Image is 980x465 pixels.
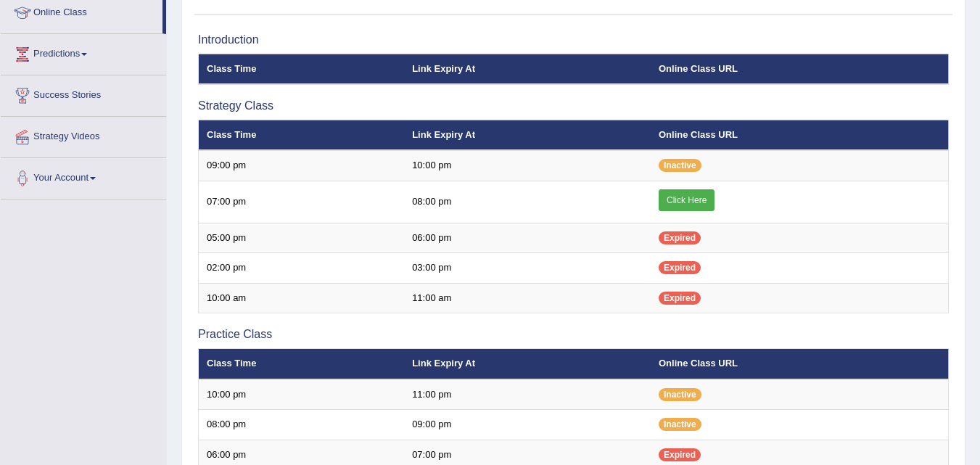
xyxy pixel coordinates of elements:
th: Link Expiry At [404,120,651,150]
a: Click Here [659,189,715,211]
td: 10:00 pm [199,379,405,410]
span: Inactive [659,418,701,431]
a: Your Account [1,158,166,194]
th: Online Class URL [651,120,949,150]
th: Link Expiry At [404,54,651,84]
span: Expired [659,261,701,274]
td: 08:00 pm [199,410,405,440]
span: Expired [659,448,701,461]
th: Online Class URL [651,54,949,84]
th: Online Class URL [651,349,949,379]
td: 06:00 pm [404,223,651,253]
td: 08:00 pm [404,181,651,223]
h3: Strategy Class [198,99,949,112]
td: 09:00 pm [199,150,405,181]
a: Predictions [1,34,166,70]
a: Strategy Videos [1,117,166,153]
td: 11:00 am [404,283,651,313]
h3: Introduction [198,33,949,46]
th: Class Time [199,54,405,84]
a: Success Stories [1,75,166,112]
td: 10:00 am [199,283,405,313]
td: 02:00 pm [199,253,405,284]
th: Class Time [199,120,405,150]
td: 09:00 pm [404,410,651,440]
h3: Practice Class [198,328,949,341]
th: Link Expiry At [404,349,651,379]
span: Expired [659,292,701,305]
span: Expired [659,231,701,244]
td: 03:00 pm [404,253,651,284]
td: 10:00 pm [404,150,651,181]
span: Inactive [659,159,701,172]
td: 11:00 pm [404,379,651,410]
span: Inactive [659,388,701,401]
td: 05:00 pm [199,223,405,253]
td: 07:00 pm [199,181,405,223]
th: Class Time [199,349,405,379]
